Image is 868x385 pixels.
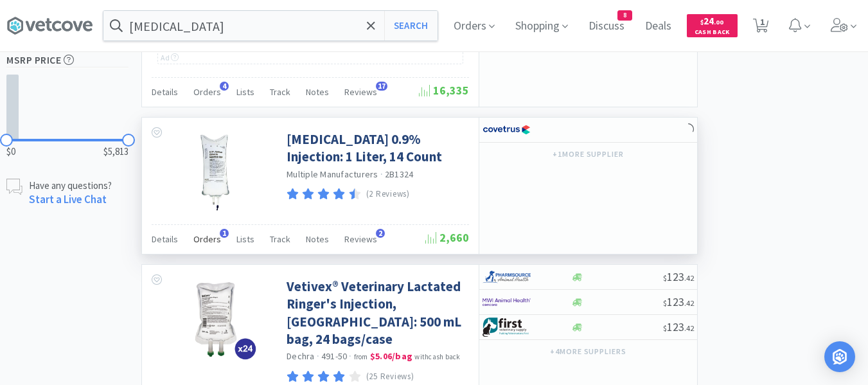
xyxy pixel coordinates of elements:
span: $0 [6,144,15,159]
span: Lists [236,233,254,245]
a: Discuss8 [583,21,630,32]
button: +4more suppliers [544,343,633,361]
img: 77fca1acd8b6420a9015268ca798ef17_1.png [483,120,531,139]
span: from [354,352,368,361]
img: f6b2451649754179b5b4e0c70c3f7cb0_2.png [483,292,531,312]
a: Vetivex® Veterinary Lactated Ringer's Injection, [GEOGRAPHIC_DATA]: 500 mL bag, 24 bags/case [287,278,466,348]
span: 4 [220,82,229,91]
input: Search by item, sku, manufacturer, ingredient, size... [103,11,438,40]
span: · [317,350,319,362]
span: Details [152,233,178,245]
a: Multiple Manufacturers [287,168,378,180]
span: Notes [306,233,329,245]
span: 491-50 [321,350,348,362]
button: +1more supplier [546,145,630,163]
span: 123 [663,294,694,309]
span: . 42 [684,298,694,308]
span: · [380,168,383,180]
img: 67d67680309e4a0bb49a5ff0391dcc42_6.png [483,318,531,337]
span: 8 [618,11,632,20]
span: $ [663,298,667,308]
span: $ [663,323,667,333]
span: Cash Back [695,29,730,37]
span: . 00 [714,18,723,26]
span: Notes [306,86,329,98]
span: 123 [663,319,694,334]
a: 1 [748,22,774,33]
span: with cash back [414,352,460,361]
button: Search [384,11,438,40]
span: 2 [376,229,385,238]
a: Deals [640,21,677,32]
span: 1 [220,229,229,238]
span: Track [270,233,290,245]
img: 38b33de9fb234c18a17713b21a330b32_226237.png [191,130,242,214]
span: . 42 [684,323,694,333]
p: (25 Reviews) [366,370,414,384]
span: · [349,350,351,362]
strong: $5.06 / bag [370,350,412,362]
span: Track [270,86,290,98]
span: 24 [700,15,723,27]
div: Ad [161,51,179,64]
div: Open Intercom Messenger [824,341,855,372]
span: $ [663,273,667,283]
span: Orders [193,86,221,98]
p: Have any questions? [29,179,112,192]
span: 2B1324 [385,168,414,180]
span: Orders [193,233,221,245]
h5: MSRP Price [6,53,128,67]
span: 16,335 [419,83,469,98]
span: Reviews [344,86,377,98]
span: 123 [663,269,694,284]
p: (2 Reviews) [366,188,410,201]
span: Reviews [344,233,377,245]
img: 03b80e3a8e4243898097e020f9c46449_407147.png [174,278,258,361]
a: Dechra [287,350,315,362]
a: Start a Live Chat [29,192,107,206]
span: Get 2 % Cash Back! [202,42,287,54]
img: 7915dbd3f8974342a4dc3feb8efc1740_58.png [483,267,531,287]
a: [MEDICAL_DATA] 0.9% Injection: 1 Liter, 14 Count [287,130,466,166]
span: $ [700,18,704,26]
span: 2,660 [425,230,469,245]
span: Lists [236,86,254,98]
span: . 42 [684,273,694,283]
span: Details [152,86,178,98]
span: 17 [376,82,387,91]
a: $24.00Cash Back [687,8,738,43]
span: $5,813 [103,144,128,159]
